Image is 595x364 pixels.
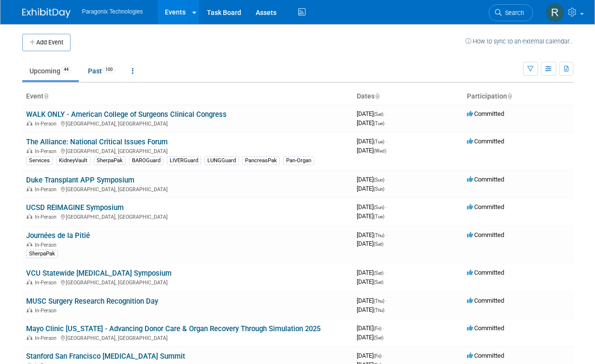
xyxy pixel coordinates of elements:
img: In-Person Event [27,186,32,191]
div: [GEOGRAPHIC_DATA], [GEOGRAPHIC_DATA] [26,119,349,127]
div: PancreasPak [242,156,280,165]
span: [DATE] [357,297,387,304]
span: [DATE] [357,240,383,247]
img: In-Person Event [27,242,32,247]
span: [DATE] [357,269,386,276]
a: Duke Transplant APP Symposium [26,176,134,184]
span: In-Person [35,186,59,193]
span: - [383,352,384,359]
span: 44 [61,66,72,73]
span: In-Person [35,148,59,154]
div: SherpaPak [94,156,126,165]
div: Services [26,156,53,165]
div: SherpaPak [26,250,58,258]
div: LIVERGuard [167,156,201,165]
span: Committed [467,176,504,183]
a: Sort by Start Date [375,92,379,100]
a: Stanford San Francisco [MEDICAL_DATA] Summit [26,352,185,361]
span: (Fri) [374,353,381,359]
span: [DATE] [357,231,387,238]
span: In-Person [35,280,59,286]
span: [DATE] [357,334,383,341]
div: Pan-Organ [283,156,314,165]
a: MUSC Surgery Research Recognition Day [26,297,158,306]
span: In-Person [35,242,59,248]
div: [GEOGRAPHIC_DATA], [GEOGRAPHIC_DATA] [26,185,349,193]
a: The Alliance: National Critical Issues Forum [26,138,168,146]
span: (Tue) [374,121,384,126]
span: (Thu) [374,308,384,313]
span: [DATE] [357,203,387,210]
span: (Sun) [374,205,384,210]
th: Dates [353,88,463,105]
span: Committed [467,231,504,238]
span: (Tue) [374,139,384,144]
span: (Sat) [374,335,383,340]
span: (Sun) [374,177,384,182]
span: In-Person [35,308,59,314]
img: ExhibitDay [22,8,71,18]
span: [DATE] [357,212,384,220]
span: 100 [102,66,116,73]
span: - [386,297,387,304]
span: (Sat) [374,241,383,247]
div: BAROGuard [129,156,163,165]
button: Add Event [22,34,71,51]
img: In-Person Event [27,308,32,312]
span: Committed [467,297,504,304]
span: [DATE] [357,306,384,313]
span: [DATE] [357,110,386,117]
span: Search [502,9,524,16]
a: Sort by Participation Type [507,92,512,100]
a: UCSD REIMAGINE Symposium [26,203,124,212]
span: Committed [467,269,504,276]
a: Sort by Event Name [44,92,48,100]
span: (Thu) [374,233,384,238]
div: [GEOGRAPHIC_DATA], [GEOGRAPHIC_DATA] [26,278,349,286]
a: VCU Statewide [MEDICAL_DATA] Symposium [26,269,172,278]
img: Rory Nachbar [546,3,564,22]
span: (Sat) [374,112,383,117]
span: - [386,203,387,210]
span: [DATE] [357,147,386,154]
span: (Tue) [374,214,384,219]
span: - [386,176,387,183]
img: In-Person Event [27,335,32,340]
a: Past100 [81,62,123,80]
a: Upcoming44 [22,62,79,80]
span: [DATE] [357,176,387,183]
span: - [383,324,384,332]
a: How to sync to an external calendar... [465,38,573,45]
span: Committed [467,352,504,359]
span: Committed [467,324,504,332]
span: (Sat) [374,270,383,276]
a: Mayo Clinic [US_STATE] - Advancing Donor Care & Organ Recovery Through Simulation 2025 [26,324,320,333]
span: Committed [467,138,504,145]
a: Search [489,4,533,21]
span: - [385,269,386,276]
span: Committed [467,203,504,210]
span: - [386,138,387,145]
th: Event [22,88,353,105]
span: (Thu) [374,298,384,304]
a: Journées de la Pitié [26,231,90,240]
div: [GEOGRAPHIC_DATA], [GEOGRAPHIC_DATA] [26,212,349,220]
img: In-Person Event [27,214,32,219]
span: [DATE] [357,324,384,332]
span: [DATE] [357,352,384,359]
div: [GEOGRAPHIC_DATA], [GEOGRAPHIC_DATA] [26,147,349,154]
span: - [386,231,387,238]
div: KidneyVault [56,156,90,165]
span: In-Person [35,214,59,220]
span: [DATE] [357,278,383,285]
span: [DATE] [357,138,387,145]
a: WALK ONLY - American College of Surgeons Clinical Congress [26,110,227,119]
span: In-Person [35,121,59,127]
span: (Fri) [374,326,381,331]
img: In-Person Event [27,280,32,284]
img: In-Person Event [27,121,32,126]
span: - [385,110,386,117]
div: LUNGGuard [204,156,239,165]
div: [GEOGRAPHIC_DATA], [GEOGRAPHIC_DATA] [26,334,349,341]
span: [DATE] [357,119,384,126]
